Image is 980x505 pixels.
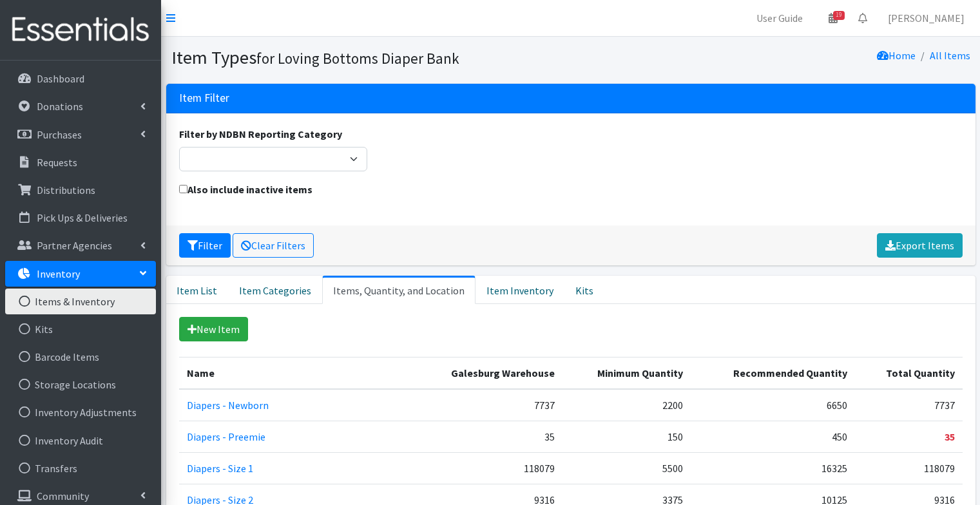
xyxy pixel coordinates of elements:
[5,233,156,258] a: Partner Agencies
[179,357,411,389] th: Name
[562,389,691,421] td: 2200
[37,267,80,280] p: Inventory
[179,317,248,341] a: New Item
[5,316,156,342] a: Kits
[5,455,156,481] a: Transfers
[37,184,95,196] p: Distributions
[411,421,562,452] td: 35
[746,5,813,31] a: User Guide
[5,149,156,175] a: Requests
[5,399,156,425] a: Inventory Adjustments
[855,389,962,421] td: 7737
[818,5,848,31] a: 19
[5,8,156,52] img: HumanEssentials
[877,49,916,62] a: Home
[562,452,691,484] td: 5500
[562,421,691,452] td: 150
[179,182,312,197] label: Also include inactive items
[179,126,342,142] label: Filter by NDBN Reporting Category
[233,233,314,258] a: Clear Filters
[411,357,562,389] th: Galesburg Warehouse
[179,233,231,258] button: Filter
[411,389,562,421] td: 7737
[228,276,322,304] a: Item Categories
[5,372,156,397] a: Storage Locations
[5,205,156,231] a: Pick Ups & Deliveries
[691,421,855,452] td: 450
[37,490,89,502] p: Community
[855,452,962,484] td: 118079
[37,211,128,224] p: Pick Ups & Deliveries
[5,261,156,287] a: Inventory
[691,389,855,421] td: 6650
[171,46,566,69] h1: Item Types
[5,177,156,203] a: Distributions
[187,430,265,443] a: Diapers - Preemie
[179,185,187,193] input: Also include inactive items
[5,93,156,119] a: Donations
[411,452,562,484] td: 118079
[878,5,975,31] a: [PERSON_NAME]
[37,72,84,85] p: Dashboard
[564,276,604,304] a: Kits
[5,289,156,314] a: Items & Inventory
[5,122,156,148] a: Purchases
[166,276,228,304] a: Item List
[187,399,269,412] a: Diapers - Newborn
[833,11,845,20] span: 19
[691,357,855,389] th: Recommended Quantity
[877,233,963,258] a: Export Items
[5,428,156,453] a: Inventory Audit
[37,128,82,141] p: Purchases
[930,49,970,62] a: All Items
[256,49,459,68] small: for Loving Bottoms Diaper Bank
[37,239,112,252] p: Partner Agencies
[187,462,253,475] a: Diapers - Size 1
[5,344,156,370] a: Barcode Items
[5,66,156,91] a: Dashboard
[476,276,564,304] a: Item Inventory
[562,357,691,389] th: Minimum Quantity
[855,421,962,452] td: 35
[37,100,83,113] p: Donations
[179,91,229,105] h3: Item Filter
[37,156,77,169] p: Requests
[855,357,962,389] th: Total Quantity
[691,452,855,484] td: 16325
[322,276,476,304] a: Items, Quantity, and Location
